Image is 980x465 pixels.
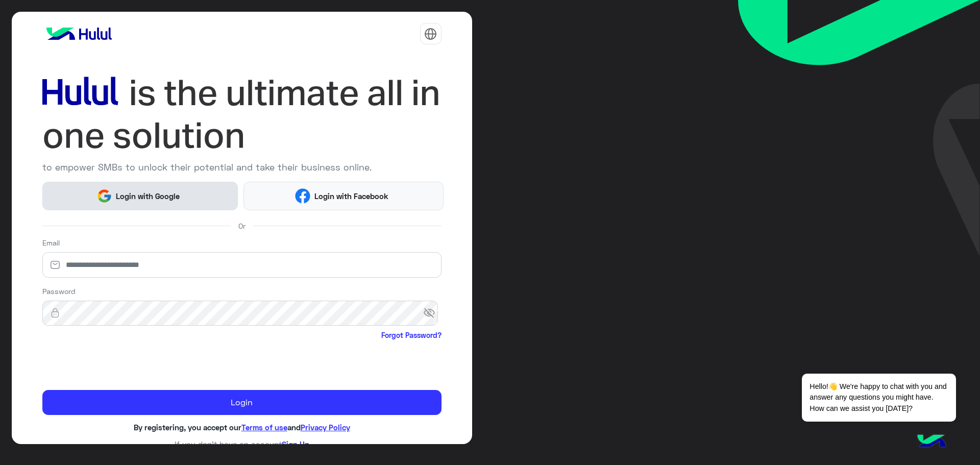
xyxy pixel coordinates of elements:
[42,308,68,318] img: lock
[295,188,310,204] img: Facebook
[42,439,442,449] h6: If you don’t have an account
[42,342,198,382] iframe: reCAPTCHA
[914,424,949,460] img: hulul-logo.png
[42,260,68,270] img: email
[802,374,955,422] span: Hello!👋 We're happy to chat with you and answer any questions you might have. How can we assist y...
[42,286,76,297] label: Password
[42,390,442,415] button: Login
[424,28,437,40] img: tab
[42,160,442,174] p: to empower SMBs to unlock their potential and take their business online.
[134,423,241,432] span: By registering, you accept our
[282,439,309,449] a: Sign Up
[42,23,116,44] img: logo
[310,190,392,202] span: Login with Facebook
[238,221,246,231] span: Or
[112,190,184,202] span: Login with Google
[42,71,442,157] img: hululLoginTitle_EN.svg
[243,182,443,210] button: Login with Facebook
[287,423,301,432] span: and
[241,423,287,432] a: Terms of use
[301,423,350,432] a: Privacy Policy
[42,182,238,210] button: Login with Google
[42,237,60,248] label: Email
[381,330,442,340] a: Forgot Password?
[96,188,112,204] img: Google
[423,304,442,323] span: visibility_off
